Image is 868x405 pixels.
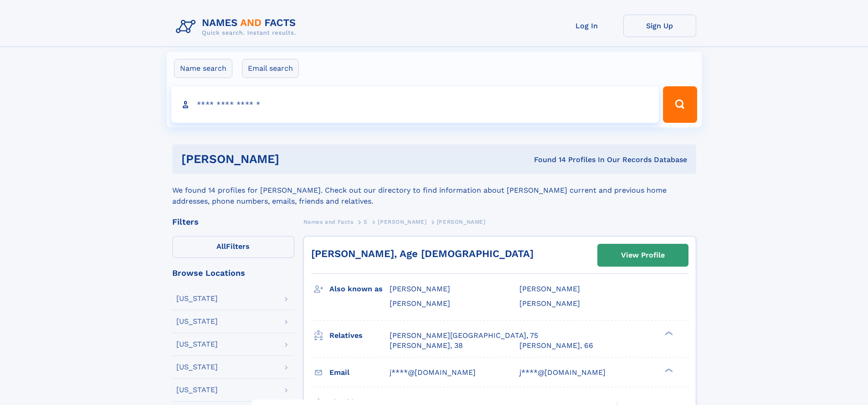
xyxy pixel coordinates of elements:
div: ❯ [663,330,673,336]
div: [US_STATE] [176,386,218,394]
a: Sign Up [623,15,696,37]
a: Names and Facts [303,216,354,227]
h1: [PERSON_NAME] [181,153,407,165]
h3: Email [329,365,390,380]
div: [US_STATE] [176,363,218,371]
a: [PERSON_NAME][GEOGRAPHIC_DATA], 75 [390,331,538,341]
label: Email search [242,59,299,78]
h3: Relatives [329,328,390,343]
div: We found 14 profiles for [PERSON_NAME]. Check out our directory to find information about [PERSON... [172,174,696,207]
a: [PERSON_NAME], 38 [390,341,463,351]
label: Filters [172,236,294,258]
a: View Profile [598,244,688,266]
span: [PERSON_NAME] [390,299,450,308]
div: Browse Locations [172,269,294,277]
img: Logo Names and Facts [172,15,303,39]
div: [US_STATE] [176,341,218,348]
a: Log In [550,15,623,37]
h3: Also known as [329,281,390,297]
button: Search Button [663,86,697,123]
span: [PERSON_NAME] [519,284,580,293]
div: Filters [172,218,294,226]
a: [PERSON_NAME], 66 [519,341,593,351]
span: [PERSON_NAME] [378,219,426,225]
span: S [364,219,368,225]
span: All [216,242,226,251]
input: search input [171,86,659,123]
span: [PERSON_NAME] [519,299,580,308]
span: [PERSON_NAME] [437,219,486,225]
span: [PERSON_NAME] [390,284,450,293]
a: S [364,216,368,227]
div: [US_STATE] [176,318,218,325]
div: View Profile [621,245,665,266]
div: Found 14 Profiles In Our Records Database [406,155,687,165]
a: [PERSON_NAME] [378,216,426,227]
div: [US_STATE] [176,295,218,302]
a: [PERSON_NAME], Age [DEMOGRAPHIC_DATA] [311,248,534,259]
div: ❯ [663,367,673,373]
label: Name search [174,59,232,78]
